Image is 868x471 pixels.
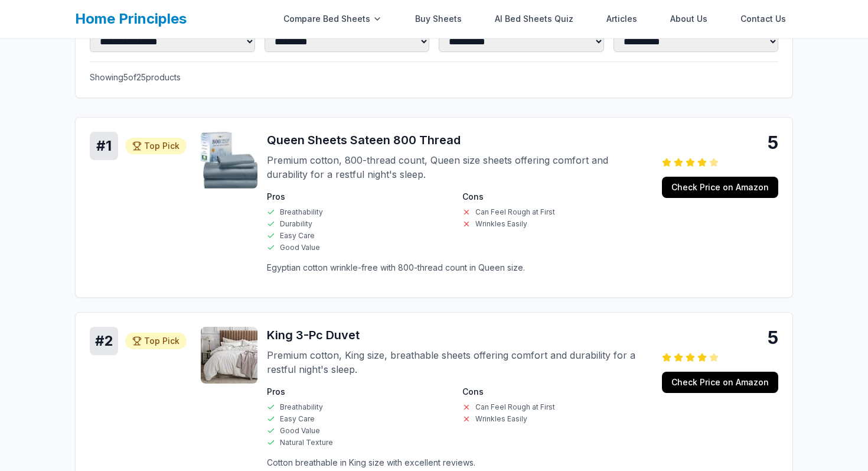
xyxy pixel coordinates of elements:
a: Buy Sheets [408,7,469,31]
li: Can Feel Rough at First [462,207,648,217]
h4: Pros [267,386,453,398]
p: Premium cotton, King size, breathable sheets offering comfort and durability for a restful night'... [267,348,648,376]
li: Good Value [267,243,453,252]
p: Egyptian cotton wrinkle-free with 800-thread count in Queen size. [267,262,648,274]
a: About Us [663,7,714,31]
div: Compare Bed Sheets [276,7,389,31]
h4: Cons [462,191,648,203]
div: 5 [662,327,778,348]
p: Showing 5 of 25 products [90,72,778,83]
p: Premium cotton, 800-thread count, Queen size sheets offering comfort and durability for a restful... [267,153,648,181]
h4: Cons [462,386,648,398]
li: Breathability [267,402,453,412]
a: Articles [599,7,644,31]
div: # 2 [90,327,118,355]
li: Good Value [267,426,453,436]
li: Wrinkles Easily [462,414,648,424]
li: Wrinkles Easily [462,219,648,229]
div: 5 [662,132,778,153]
h3: Queen Sheets Sateen 800 Thread [267,132,648,148]
li: Easy Care [267,414,453,424]
a: Contact Us [733,7,793,31]
a: Check Price on Amazon [662,372,778,393]
div: # 1 [90,132,118,160]
h3: King 3-Pc Duvet [267,327,648,343]
img: Queen Sheets Sateen 800 Thread - Cotton product image [201,132,257,189]
span: Top Pick [144,335,180,347]
img: King 3-Pc Duvet - Cotton product image [201,327,257,384]
h4: Pros [267,191,453,203]
p: Cotton breathable in King size with excellent reviews. [267,457,648,469]
li: Can Feel Rough at First [462,402,648,412]
li: Breathability [267,207,453,217]
a: AI Bed Sheets Quiz [488,7,580,31]
li: Durability [267,219,453,229]
li: Natural Texture [267,438,453,447]
span: Top Pick [144,140,180,152]
li: Easy Care [267,231,453,241]
a: Check Price on Amazon [662,177,778,198]
a: Home Principles [75,10,187,27]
